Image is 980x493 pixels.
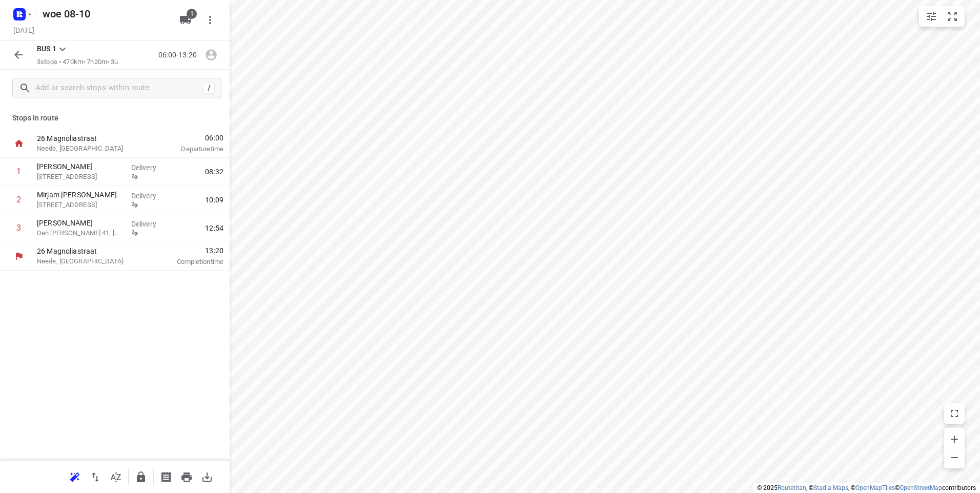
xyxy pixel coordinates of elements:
p: 06:00-13:20 [158,50,201,60]
span: Print shipping labels [156,471,176,481]
p: [PERSON_NAME] [37,218,123,228]
span: 06:00 [156,133,223,143]
p: [PERSON_NAME] [37,161,123,172]
p: Binnenrottehof 21, Rotterdam [37,200,123,210]
p: Delivery [131,219,169,229]
p: Den Esker 41, Haaksbergen [37,228,123,238]
p: Mirjam [PERSON_NAME] [37,190,123,200]
div: small contained button group [919,6,965,27]
div: 2 [16,195,21,204]
p: 3 stops • 470km • 7h20m • 3u [37,57,118,67]
a: OpenStreetMap [900,484,942,491]
p: Stops in route [12,113,217,124]
button: Fit zoom [942,6,963,27]
div: 1 [16,167,21,176]
span: Sort by time window [106,471,126,481]
span: Assign driver [201,50,221,59]
p: Departure time [156,144,223,154]
p: [STREET_ADDRESS] [37,172,123,182]
a: OpenMapTiles [855,484,895,491]
span: 13:20 [156,245,223,256]
button: Map settings [921,6,942,27]
span: 10:09 [205,195,223,205]
div: / [203,83,215,94]
div: 3 [16,223,21,233]
span: Print route [176,471,197,481]
p: 26 Magnoliastraat [37,246,144,256]
span: 12:54 [205,223,223,233]
button: More [200,10,220,30]
a: Stadia Maps [813,484,848,491]
span: 08:32 [205,167,223,177]
p: Neede, [GEOGRAPHIC_DATA] [37,143,144,154]
button: 1 [175,10,196,30]
p: Delivery [131,162,169,173]
p: BUS 1 [37,44,56,54]
button: Lock route [131,467,151,487]
p: Delivery [131,191,169,201]
span: Reoptimize route [65,471,85,481]
span: Download route [197,471,217,481]
span: 1 [187,9,197,19]
h5: Project date [9,24,38,36]
h5: Rename [38,6,171,22]
p: Neede, [GEOGRAPHIC_DATA] [37,256,144,266]
li: © 2025 , © , © © contributors [757,484,976,491]
p: 26 Magnoliastraat [37,133,144,143]
input: Add or search stops within route [35,80,203,96]
p: Completion time [156,257,223,267]
span: Reverse route [85,471,106,481]
a: Routetitan [778,484,806,491]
